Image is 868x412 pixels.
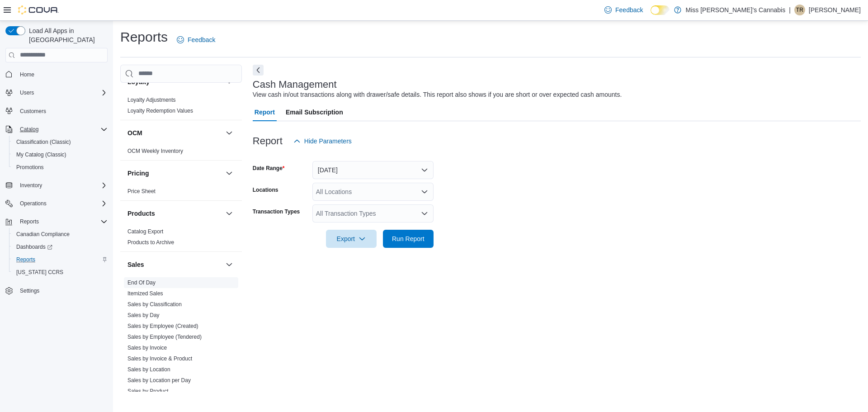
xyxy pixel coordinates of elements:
span: Settings [20,287,39,294]
a: Sales by Invoice & Product [127,355,192,362]
button: Catalog [16,124,42,135]
h3: Sales [127,260,144,269]
button: Loyalty [224,76,235,87]
a: Sales by Day [127,312,160,318]
p: Miss [PERSON_NAME]’s Cannabis [686,5,786,15]
a: Sales by Location per Day [127,377,191,384]
span: Sales by Invoice & Product [127,355,192,362]
span: Run Report [392,234,425,243]
span: Canadian Compliance [13,229,108,240]
a: Sales by Product [127,388,169,394]
button: Export [326,230,377,248]
a: OCM Weekly Inventory [127,148,183,154]
span: Load All Apps in [GEOGRAPHIC_DATA] [25,26,108,44]
div: Products [120,226,242,251]
span: Hide Parameters [304,137,352,146]
a: Classification (Classic) [13,137,75,147]
span: Classification (Classic) [13,137,108,147]
a: Products to Archive [127,239,174,246]
label: Locations [253,186,278,194]
img: Cova [18,5,59,14]
span: Catalog [20,126,38,133]
span: Customers [16,105,108,117]
button: My Catalog (Classic) [9,148,111,161]
button: Operations [16,198,50,209]
a: End Of Day [127,279,156,286]
label: Transaction Types [253,208,300,215]
span: Itemized Sales [127,290,163,297]
span: Loyalty Redemption Values [127,107,193,114]
span: Reports [20,218,39,225]
button: Products [127,209,222,218]
button: Home [2,68,111,81]
span: Sales by Employee (Tendered) [127,333,202,341]
label: Date Range [253,165,285,172]
button: Pricing [224,168,235,179]
span: Customers [20,108,46,115]
button: Pricing [127,169,222,178]
button: Next [253,65,264,76]
a: Reports [13,254,39,265]
button: Users [2,86,111,99]
button: Run Report [383,230,434,248]
a: Sales by Classification [127,301,182,308]
button: Open list of options [421,210,428,217]
span: My Catalog (Classic) [16,151,66,158]
span: Dashboards [13,242,108,252]
div: Tabitha Robinson [794,5,805,15]
nav: Complex example [5,64,108,321]
span: Feedback [615,5,643,14]
span: Inventory [20,182,42,189]
button: Reports [9,253,111,266]
button: Sales [127,260,222,269]
span: Promotions [13,162,108,173]
a: Home [16,69,38,80]
div: Loyalty [120,95,242,120]
a: Customers [16,106,50,117]
span: Home [16,69,108,80]
span: My Catalog (Classic) [13,149,108,160]
button: Settings [2,284,111,297]
span: Report [255,103,275,121]
h3: Cash Management [253,79,337,90]
a: Dashboards [9,241,111,253]
span: Feedback [188,35,215,44]
button: Reports [16,216,42,227]
a: Sales by Location [127,366,170,373]
button: Reports [2,215,111,228]
h3: Pricing [127,169,149,178]
span: Dark Mode [651,15,651,15]
span: End Of Day [127,279,156,286]
div: OCM [120,146,242,160]
span: Canadian Compliance [16,231,70,238]
a: Sales by Invoice [127,345,167,351]
span: Operations [16,198,108,209]
button: Classification (Classic) [9,136,111,148]
a: Canadian Compliance [13,229,73,240]
button: Customers [2,104,111,118]
a: Feedback [173,31,219,49]
a: Loyalty Adjustments [127,97,176,103]
button: [US_STATE] CCRS [9,266,111,279]
a: Catalog Export [127,228,163,235]
button: Inventory [2,179,111,192]
span: Sales by Location per Day [127,377,191,384]
button: Promotions [9,161,111,174]
button: Operations [2,197,111,210]
button: Sales [224,259,235,270]
span: Sales by Location [127,366,170,373]
a: My Catalog (Classic) [13,149,70,160]
button: OCM [127,128,222,137]
p: | [789,5,791,15]
span: Products to Archive [127,239,174,246]
span: Reports [13,254,108,265]
span: Inventory [16,180,108,191]
span: Classification (Classic) [16,138,71,146]
span: Home [20,71,34,78]
button: [DATE] [312,161,434,179]
input: Dark Mode [651,5,670,15]
span: Email Subscription [286,103,343,121]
